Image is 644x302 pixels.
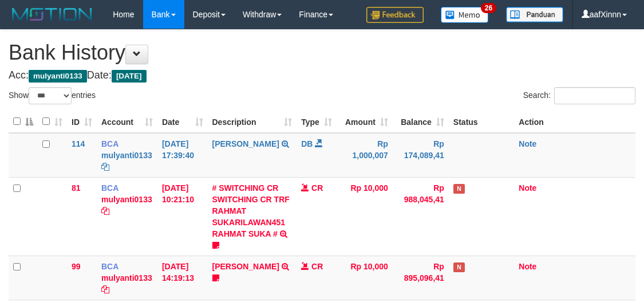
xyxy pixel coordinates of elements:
img: Button%20Memo.svg [441,7,489,23]
th: Amount: activate to sort column ascending [337,111,393,133]
td: Rp 1,000,007 [337,133,393,178]
th: Account: activate to sort column ascending [97,111,157,133]
th: Description: activate to sort column ascending [208,111,297,133]
td: Rp 895,096,41 [393,256,449,300]
span: 26 [481,3,496,13]
th: Type: activate to sort column ascending [297,111,337,133]
td: Rp 10,000 [337,177,393,256]
a: # SWITCHING CR SWITCHING CR TRF RAHMAT SUKARILAWAN451 RAHMAT SUKA # [212,183,290,238]
span: BCA [101,183,118,193]
a: mulyanti0133 [101,273,152,283]
label: Search: [523,87,635,104]
a: Copy mulyanti0133 to clipboard [101,162,109,171]
img: panduan.png [506,7,563,22]
a: mulyanti0133 [101,195,152,204]
span: BCA [101,262,118,271]
a: Note [519,262,536,271]
a: Note [519,183,536,193]
td: [DATE] 10:21:10 [157,177,208,256]
a: Copy mulyanti0133 to clipboard [101,206,109,215]
label: Show entries [9,87,96,104]
span: 114 [72,139,85,148]
img: MOTION_logo.png [9,6,96,23]
span: CR [311,262,323,271]
th: : activate to sort column descending [9,111,38,133]
a: mulyanti0133 [101,151,152,160]
a: Copy mulyanti0133 to clipboard [101,285,109,294]
span: CR [311,183,323,193]
a: [PERSON_NAME] [212,262,279,271]
span: [DATE] [112,70,147,83]
a: Note [519,139,536,148]
th: Date: activate to sort column ascending [157,111,208,133]
span: Has Note [453,262,465,272]
th: Status [449,111,514,133]
img: Feedback.jpg [366,7,424,23]
h1: Bank History [9,41,635,64]
td: [DATE] 14:19:13 [157,256,208,300]
th: Action [514,111,635,133]
td: Rp 10,000 [337,256,393,300]
th: ID: activate to sort column ascending [67,111,97,133]
a: [PERSON_NAME] [212,139,279,148]
span: DB [301,139,313,148]
input: Search: [554,87,635,104]
th: Balance: activate to sort column ascending [393,111,449,133]
span: mulyanti0133 [29,70,87,83]
span: 81 [72,183,81,193]
h4: Acc: Date: [9,70,635,81]
span: BCA [101,139,118,148]
th: : activate to sort column ascending [38,111,67,133]
td: [DATE] 17:39:40 [157,133,208,178]
span: Has Note [453,184,465,194]
td: Rp 988,045,41 [393,177,449,256]
td: Rp 174,089,41 [393,133,449,178]
span: 99 [72,262,81,271]
select: Showentries [29,87,72,104]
